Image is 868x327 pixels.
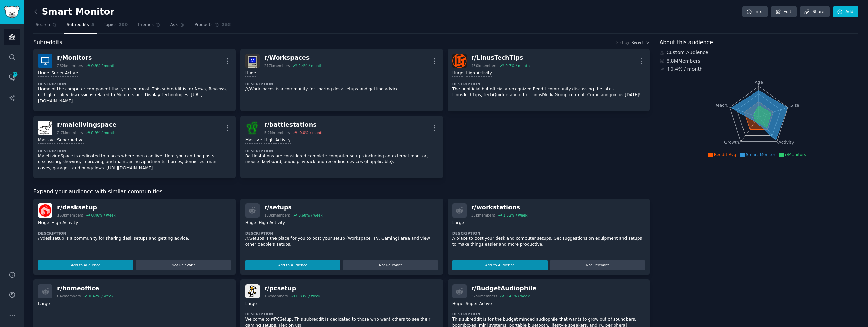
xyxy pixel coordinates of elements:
div: 0.68 % / week [298,213,322,218]
img: GummySearch logo [4,6,20,18]
a: Products258 [192,20,233,34]
div: 18k members [264,294,288,298]
dt: Description [38,149,231,153]
a: Subreddits5 [64,20,97,34]
p: MaleLivingSpace is dedicated to places where men can live. Here you can find posts discussing, sh... [38,153,231,171]
a: Edit [771,6,797,18]
div: 0.9 % / month [91,130,115,135]
div: Huge [245,70,256,77]
dt: Description [452,231,645,236]
a: battlestationsr/battlestations5.2Mmembers-0.0% / monthMassiveHigh ActivityDescriptionBattlestatio... [240,116,443,178]
a: Monitorsr/Monitors262kmembers0.9% / monthHugeSuper ActiveDescriptionHome of the computer componen... [33,49,236,111]
span: 200 [119,22,128,28]
dt: Description [245,82,438,86]
a: Share [800,6,829,18]
span: Subreddits [33,38,62,47]
div: 0.46 % / week [91,213,115,218]
a: Search [33,20,60,34]
button: Add to Audience [38,260,133,270]
span: Search [36,22,50,28]
dt: Description [38,82,231,86]
div: Large [38,301,50,307]
a: Themes [135,20,163,34]
dt: Description [452,82,645,86]
div: 450k members [471,63,497,68]
div: 5.2M members [264,130,290,135]
span: Themes [137,22,154,28]
div: 8.8M Members [660,57,859,65]
div: -0.0 % / month [298,130,324,135]
span: Expand your audience with similar communities [33,188,162,196]
img: malelivingspace [38,121,52,135]
div: 1.52 % / week [503,213,527,218]
div: Super Active [57,137,84,144]
span: 471 [12,72,18,77]
div: 0.83 % / week [296,294,320,298]
div: High Activity [264,137,291,144]
a: 471 [4,69,20,86]
div: Massive [245,137,262,144]
div: 262k members [57,63,83,68]
div: Super Active [51,70,78,77]
div: ↑ 0.4 % / month [667,66,703,73]
div: Huge [38,70,49,77]
p: The unofficial but officially recognized Reddit community discussing the latest LinusTechTips, Te... [452,86,645,98]
div: High Activity [258,220,285,226]
a: Workspacesr/Workspaces217kmembers2.4% / monthHugeDescription/r/Workspaces is a community for shar... [240,49,443,111]
p: /r/desksetup is a community for sharing desk setups and getting advice. [38,236,231,242]
img: LinusTechTips [452,54,467,68]
img: battlestations [245,121,260,135]
button: Not Relevant [136,260,231,270]
div: r/ Monitors [57,54,115,62]
button: Recent [632,40,650,45]
div: Huge [38,220,49,226]
span: Recent [632,40,644,45]
p: Battlestations are considered complete computer setups including an external monitor, mouse, keyb... [245,153,438,165]
p: Home of the computer component that you see most. This subreddit is for News, Reviews, or high qu... [38,86,231,104]
div: Huge [245,220,256,226]
div: 217k members [264,63,290,68]
button: Not Relevant [343,260,438,270]
a: Topics200 [101,20,130,34]
tspan: Age [755,80,763,85]
div: 0.7 % / month [505,63,530,68]
div: Huge [452,301,463,307]
p: A place to post your desk and computer setups. Get suggestions on equipment and setups to make th... [452,236,645,247]
span: Products [195,22,213,28]
div: r/ Workspaces [264,54,322,62]
div: Super Active [466,301,492,307]
div: 325k members [471,294,497,298]
span: r/Monitors [785,152,806,157]
span: About this audience [660,38,713,47]
div: r/ desksetup [57,203,116,212]
div: 2.4 % / month [298,63,322,68]
div: r/ pcsetup [264,284,320,293]
img: Monitors [38,54,52,68]
dt: Description [245,312,438,316]
tspan: Size [790,103,799,107]
dt: Description [245,231,438,236]
div: Sort by [616,40,629,45]
span: Topics [104,22,116,28]
div: Large [245,301,257,307]
a: Add [833,6,858,18]
tspan: Growth [724,140,739,145]
div: r/ homeoffice [57,284,113,293]
span: 258 [222,22,231,28]
button: Add to Audience [452,260,548,270]
div: r/ setups [264,203,323,212]
span: 5 [91,22,95,28]
img: desksetup [38,203,52,218]
div: 0.42 % / week [89,294,113,298]
tspan: Reach [714,103,727,107]
div: r/ malelivingspace [57,121,116,129]
div: r/ workstations [471,203,528,212]
p: /r/Setups is the place for you to post your setup (Workspace, TV, Gaming) area and view other peo... [245,236,438,247]
a: malelivingspacer/malelivingspace2.7Mmembers0.9% / monthMassiveSuper ActiveDescriptionMaleLivingSp... [33,116,236,178]
div: r/ LinusTechTips [471,54,530,62]
dt: Description [452,312,645,316]
img: Workspaces [245,54,260,68]
div: 0.9 % / month [91,63,115,68]
img: pcsetup [245,284,260,298]
div: High Activity [466,70,492,77]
